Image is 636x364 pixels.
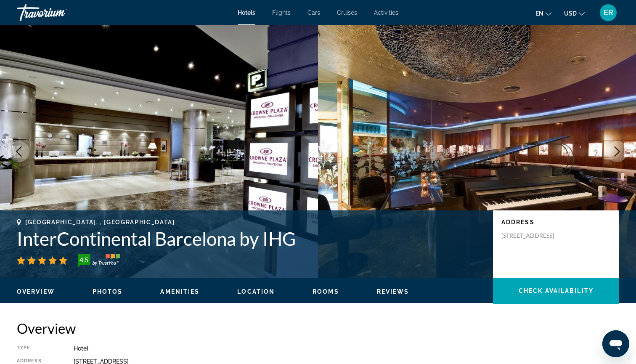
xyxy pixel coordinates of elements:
button: Check Availability [493,278,619,304]
a: Cars [307,9,320,16]
span: Check Availability [519,287,594,294]
button: Previous image [8,141,29,162]
button: User Menu [597,4,619,21]
span: Amenities [160,288,199,295]
button: Amenities [160,288,199,295]
div: Type [17,345,53,352]
a: Flights [272,9,291,16]
span: en [535,10,543,17]
button: Next image [607,141,628,162]
h1: InterContinental Barcelona by IHG [17,228,485,250]
span: Reviews [377,288,409,295]
div: Hotel [74,345,619,352]
a: Activities [374,9,398,16]
button: Overview [17,288,55,295]
iframe: Button to launch messaging window [602,330,629,357]
button: Change currency [564,7,585,19]
span: ER [604,8,613,17]
a: Hotels [238,9,255,16]
span: Overview [17,288,55,295]
button: Location [237,288,275,295]
p: Address [501,219,611,226]
a: Travorium [17,2,101,24]
span: Rooms [313,288,339,295]
button: Photos [93,288,123,295]
div: 4.5 [75,255,92,265]
a: Cruises [337,9,357,16]
span: Location [237,288,275,295]
button: Change language [535,7,551,19]
button: Rooms [313,288,339,295]
span: [GEOGRAPHIC_DATA], , [GEOGRAPHIC_DATA] [25,219,175,226]
button: Reviews [377,288,409,295]
span: Photos [93,288,123,295]
img: trustyou-badge-hor.svg [78,254,120,267]
span: USD [564,10,577,17]
p: [STREET_ADDRESS] [501,232,569,239]
h2: Overview [17,320,619,337]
